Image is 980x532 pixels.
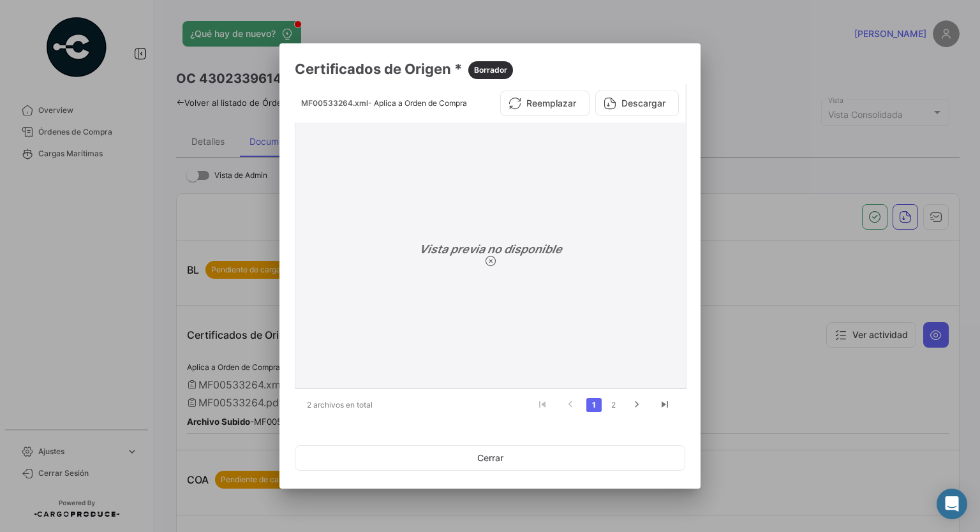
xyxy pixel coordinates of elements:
[301,98,368,108] span: MF00533264.xml
[368,98,467,108] span: - Aplica a Orden de Compra
[295,445,685,471] button: Cerrar
[295,59,685,79] h3: Certificados de Origen *
[558,398,583,412] a: go to previous page
[530,398,554,412] a: go to first page
[937,489,967,519] div: Abrir Intercom Messenger
[295,389,400,421] div: 2 archivos en total
[301,128,681,383] div: Vista previa no disponible
[604,394,623,416] li: page 2
[474,64,507,76] span: Borrador
[500,91,590,116] button: Reemplazar
[605,398,621,412] a: 2
[595,91,679,116] button: Descargar
[584,394,604,416] li: page 1
[653,398,677,412] a: go to last page
[586,398,602,412] a: 1
[625,398,649,412] a: go to next page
